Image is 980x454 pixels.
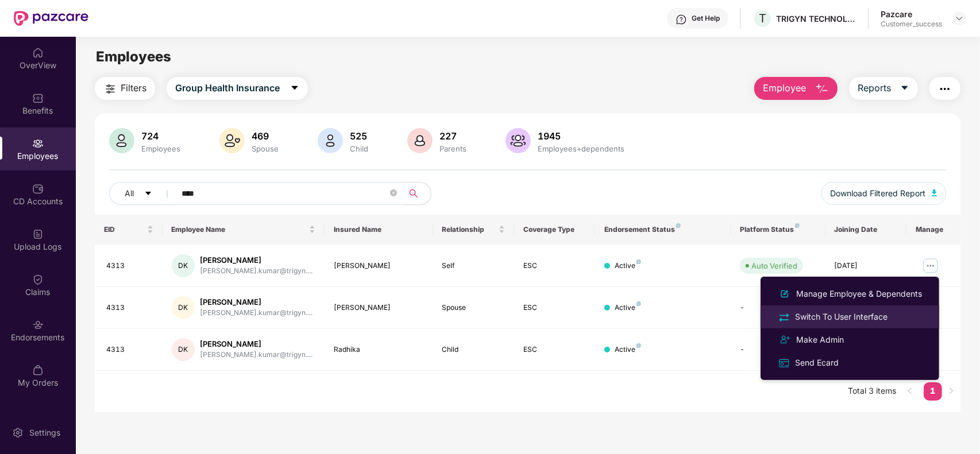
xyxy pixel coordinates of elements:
span: All [125,187,134,200]
span: caret-down [144,189,152,199]
div: Parents [437,144,469,153]
img: svg+xml;base64,PHN2ZyB4bWxucz0iaHR0cDovL3d3dy53My5vcmcvMjAwMC9zdmciIHdpZHRoPSI4IiBoZWlnaHQ9IjgiIH... [676,223,681,228]
div: Radhika [334,344,423,355]
span: Group Health Insurance [175,81,280,95]
div: 469 [249,130,281,142]
th: EID [95,214,163,245]
div: Customer_success [881,20,942,29]
li: 1 [924,382,942,401]
div: ESC [523,261,586,271]
div: Send Ecard [793,356,841,369]
div: Pazcare [881,9,942,20]
div: [DATE] [835,261,897,271]
div: Active [615,302,641,313]
img: svg+xml;base64,PHN2ZyB4bWxucz0iaHR0cDovL3d3dy53My5vcmcvMjAwMC9zdmciIHhtbG5zOnhsaW5rPSJodHRwOi8vd3... [109,128,134,153]
span: close-circle [390,188,397,199]
a: 1 [924,382,942,399]
img: svg+xml;base64,PHN2ZyB4bWxucz0iaHR0cDovL3d3dy53My5vcmcvMjAwMC9zdmciIHhtbG5zOnhsaW5rPSJodHRwOi8vd3... [318,128,343,153]
div: Child [442,344,505,355]
img: svg+xml;base64,PHN2ZyBpZD0iVXBsb2FkX0xvZ3MiIGRhdGEtbmFtZT0iVXBsb2FkIExvZ3MiIHhtbG5zPSJodHRwOi8vd3... [32,228,44,240]
span: Relationship [442,225,496,234]
span: close-circle [390,189,397,196]
div: Spouse [249,144,281,153]
button: search [403,182,431,205]
div: Spouse [442,302,505,313]
li: Previous Page [901,382,919,401]
span: Filters [121,81,146,95]
span: Download Filtered Report [831,187,926,200]
div: DK [172,338,195,361]
img: svg+xml;base64,PHN2ZyBpZD0iRW5kb3JzZW1lbnRzIiB4bWxucz0iaHR0cDovL3d3dy53My5vcmcvMjAwMC9zdmciIHdpZH... [32,319,44,331]
div: Child [348,144,371,153]
img: svg+xml;base64,PHN2ZyBpZD0iRHJvcGRvd24tMzJ4MzIiIHhtbG5zPSJodHRwOi8vd3d3LnczLm9yZy8yMDAwL3N2ZyIgd2... [955,14,964,23]
div: [PERSON_NAME].kumar@trigyn.... [200,350,313,360]
div: [PERSON_NAME].kumar@trigyn.... [200,308,313,319]
div: 525 [348,130,371,142]
img: svg+xml;base64,PHN2ZyB4bWxucz0iaHR0cDovL3d3dy53My5vcmcvMjAwMC9zdmciIHhtbG5zOnhsaW5rPSJodHRwOi8vd3... [407,128,433,153]
span: caret-down [290,83,299,94]
img: New Pazcare Logo [14,11,88,26]
span: Reports [858,81,891,95]
td: - [731,329,825,371]
div: ESC [523,344,586,355]
div: [PERSON_NAME] [200,339,313,350]
span: EID [104,225,145,234]
img: svg+xml;base64,PHN2ZyB4bWxucz0iaHR0cDovL3d3dy53My5vcmcvMjAwMC9zdmciIHdpZHRoPSIyNCIgaGVpZ2h0PSIyNC... [103,82,117,96]
div: ESC [523,302,586,313]
div: Active [615,261,641,271]
div: Make Admin [794,333,846,346]
div: [PERSON_NAME] [200,297,313,308]
div: Employees+dependents [535,144,627,153]
img: svg+xml;base64,PHN2ZyB4bWxucz0iaHR0cDovL3d3dy53My5vcmcvMjAwMC9zdmciIHdpZHRoPSIyNCIgaGVpZ2h0PSIyNC... [778,311,790,324]
img: svg+xml;base64,PHN2ZyB4bWxucz0iaHR0cDovL3d3dy53My5vcmcvMjAwMC9zdmciIHdpZHRoPSIyNCIgaGVpZ2h0PSIyNC... [938,82,952,96]
img: svg+xml;base64,PHN2ZyB4bWxucz0iaHR0cDovL3d3dy53My5vcmcvMjAwMC9zdmciIHdpZHRoPSI4IiBoZWlnaHQ9IjgiIH... [636,301,641,306]
th: Employee Name [163,214,325,245]
div: Active [615,344,641,355]
img: svg+xml;base64,PHN2ZyB4bWxucz0iaHR0cDovL3d3dy53My5vcmcvMjAwMC9zdmciIHdpZHRoPSIyNCIgaGVpZ2h0PSIyNC... [778,333,792,347]
div: [PERSON_NAME].kumar@trigyn.... [200,266,313,277]
li: Next Page [942,382,960,401]
img: svg+xml;base64,PHN2ZyB4bWxucz0iaHR0cDovL3d3dy53My5vcmcvMjAwMC9zdmciIHhtbG5zOnhsaW5rPSJodHRwOi8vd3... [506,128,531,153]
button: Download Filtered Report [821,182,947,205]
img: svg+xml;base64,PHN2ZyBpZD0iSGVscC0zMngzMiIgeG1sbnM9Imh0dHA6Ly93d3cudzMub3JnLzIwMDAvc3ZnIiB3aWR0aD... [676,14,687,25]
td: - [731,287,825,329]
span: right [948,387,955,394]
div: 227 [437,130,469,142]
div: [PERSON_NAME] [200,255,313,266]
div: Employees [139,144,183,153]
th: Insured Name [325,214,433,245]
button: Allcaret-down [109,182,179,205]
th: Manage [906,214,960,245]
div: Platform Status [740,225,816,234]
img: svg+xml;base64,PHN2ZyB4bWxucz0iaHR0cDovL3d3dy53My5vcmcvMjAwMC9zdmciIHdpZHRoPSI4IiBoZWlnaHQ9IjgiIH... [795,223,800,228]
th: Coverage Type [514,214,595,245]
div: DK [172,296,195,319]
th: Joining Date [825,214,906,245]
button: left [901,382,919,401]
button: Reportscaret-down [849,77,918,100]
div: Switch To User Interface [793,311,890,323]
div: Manage Employee & Dependents [794,288,924,300]
img: manageButton [921,257,940,275]
img: svg+xml;base64,PHN2ZyBpZD0iQmVuZWZpdHMiIHhtbG5zPSJodHRwOi8vd3d3LnczLm9yZy8yMDAwL3N2ZyIgd2lkdGg9Ij... [32,92,44,104]
span: left [906,387,913,394]
span: Employees [96,48,171,65]
img: svg+xml;base64,PHN2ZyB4bWxucz0iaHR0cDovL3d3dy53My5vcmcvMjAwMC9zdmciIHdpZHRoPSI4IiBoZWlnaHQ9IjgiIH... [636,259,641,264]
div: Settings [26,427,64,439]
img: svg+xml;base64,PHN2ZyB4bWxucz0iaHR0cDovL3d3dy53My5vcmcvMjAwMC9zdmciIHdpZHRoPSI4IiBoZWlnaHQ9IjgiIH... [636,343,641,348]
img: svg+xml;base64,PHN2ZyBpZD0iTXlfT3JkZXJzIiBkYXRhLW5hbWU9Ik15IE9yZGVycyIgeG1sbnM9Imh0dHA6Ly93d3cudz... [32,364,44,376]
img: svg+xml;base64,PHN2ZyB4bWxucz0iaHR0cDovL3d3dy53My5vcmcvMjAwMC9zdmciIHdpZHRoPSIxNiIgaGVpZ2h0PSIxNi... [778,357,790,370]
span: Employee Name [172,225,307,234]
img: svg+xml;base64,PHN2ZyBpZD0iRW1wbG95ZWVzIiB4bWxucz0iaHR0cDovL3d3dy53My5vcmcvMjAwMC9zdmciIHdpZHRoPS... [32,138,44,149]
img: svg+xml;base64,PHN2ZyB4bWxucz0iaHR0cDovL3d3dy53My5vcmcvMjAwMC9zdmciIHhtbG5zOnhsaW5rPSJodHRwOi8vd3... [815,82,829,96]
div: TRIGYN TECHNOLOGIES LIMITED [776,13,856,24]
div: Auto Verified [751,260,797,271]
div: Endorsement Status [604,225,722,234]
div: Self [442,261,505,271]
li: Total 3 items [848,382,896,401]
img: svg+xml;base64,PHN2ZyB4bWxucz0iaHR0cDovL3d3dy53My5vcmcvMjAwMC9zdmciIHhtbG5zOnhsaW5rPSJodHRwOi8vd3... [219,128,245,153]
div: [PERSON_NAME] [334,302,423,313]
div: 724 [139,130,183,142]
button: Employee [754,77,838,100]
img: svg+xml;base64,PHN2ZyBpZD0iQ2xhaW0iIHhtbG5zPSJodHRwOi8vd3d3LnczLm9yZy8yMDAwL3N2ZyIgd2lkdGg9IjIwIi... [32,274,44,285]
